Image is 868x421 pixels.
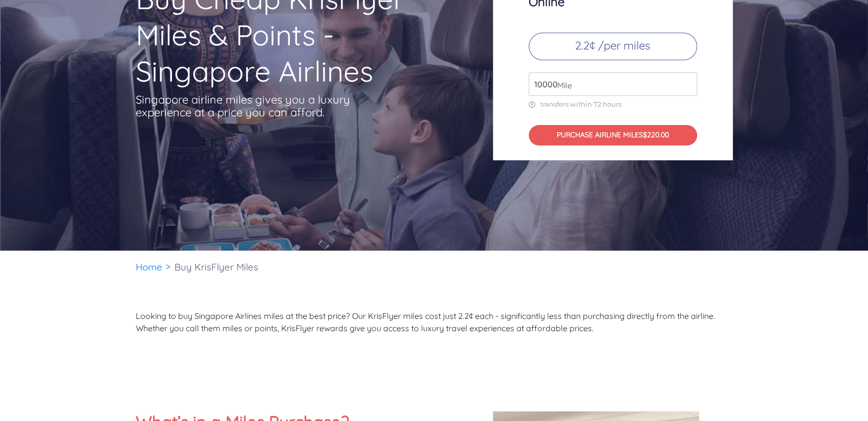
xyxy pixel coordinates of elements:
li: Buy KrisFlyer Miles [169,251,263,284]
span: Mile [552,79,572,91]
a: Home [136,261,162,273]
p: Looking to buy Singapore Airlines miles at the best price? Our KrisFlyer miles cost just 2.2¢ eac... [136,310,733,334]
p: Singapore airline miles gives you a luxury experience at a price you can afford. [136,93,365,119]
p: transfers within 72 hours [529,100,697,109]
p: 2.2¢ /per miles [529,33,697,60]
button: PURCHASE AIRLINE MILES$220.00 [529,125,697,146]
span: $220.00 [643,130,669,139]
